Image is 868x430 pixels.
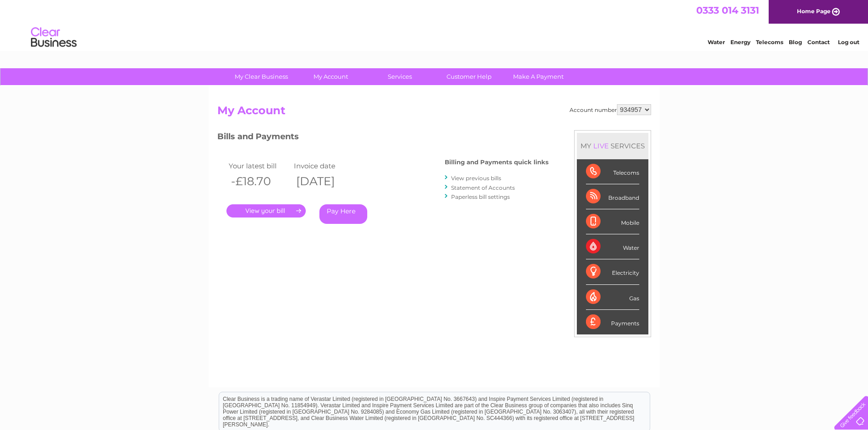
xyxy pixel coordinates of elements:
[362,68,437,85] a: Services
[570,104,651,115] div: Account number
[451,193,510,200] a: Paperless bill settings
[451,175,501,182] a: View previous bills
[789,39,802,46] a: Blog
[696,5,759,16] a: 0333 014 3131
[217,104,651,121] h2: My Account
[226,204,306,218] a: .
[586,184,639,209] div: Broadband
[226,160,292,172] td: Your latest bill
[586,234,639,259] div: Water
[219,5,650,44] div: Clear Business is a trading name of Verastar Limited (registered in [GEOGRAPHIC_DATA] No. 3667643...
[708,39,725,46] a: Water
[586,310,639,334] div: Payments
[292,160,357,172] td: Invoice date
[756,39,783,46] a: Telecoms
[319,204,367,224] a: Pay Here
[224,68,299,85] a: My Clear Business
[586,209,639,234] div: Mobile
[431,68,507,85] a: Customer Help
[451,184,515,191] a: Statement of Accounts
[445,159,549,166] h4: Billing and Payments quick links
[217,130,549,146] h3: Bills and Payments
[591,142,611,150] div: LIVE
[586,259,639,284] div: Electricity
[226,172,292,191] th: -£18.70
[501,68,576,85] a: Make A Payment
[292,172,357,191] th: [DATE]
[293,68,368,85] a: My Account
[31,24,77,51] img: logo.png
[807,39,830,46] a: Contact
[838,39,859,46] a: Log out
[586,159,639,184] div: Telecoms
[586,285,639,310] div: Gas
[730,39,750,46] a: Energy
[577,133,648,159] div: MY SERVICES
